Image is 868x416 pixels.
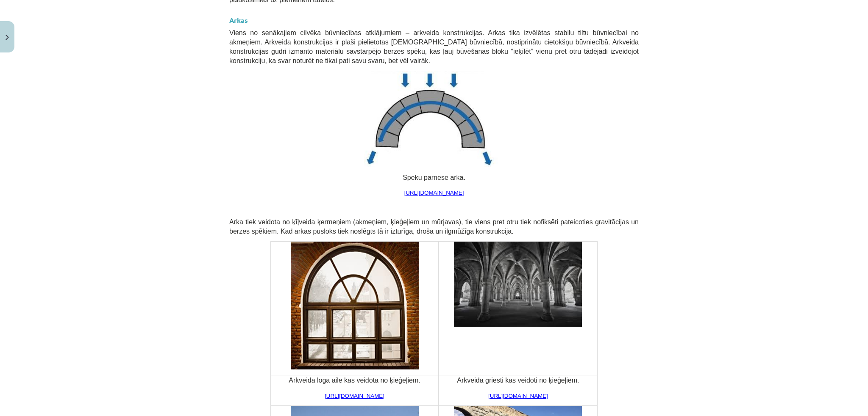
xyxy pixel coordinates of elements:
span: Arkveida griesti kas veidoti no ķieģeļiem. [457,377,579,384]
span: Arkveida loga aile kas veidota no ķieģeļiem. [289,377,420,384]
img: icon-close-lesson-0947bae3869378f0d4975bcd49f059093ad1ed9edebbc8119c70593378902aed.svg [6,35,9,40]
a: [URL][DOMAIN_NAME] [488,393,548,399]
span: Arka tiek veidota no ķīļveida ķermeņiem (akmeņiem, ķieģeļiem un mūrjavas), tie viens pret otru ti... [229,218,639,235]
img: 5330685 5182x3454 #pattern, #passage, #black and white, #inside, #PNG images, #ceiling, #white, #... [454,242,582,327]
a: [URL][DOMAIN_NAME] [404,190,464,196]
span: Viens no senākajiem cilvēka būvniecības atklājumiem – arkveida konstrukcijas. Arkas tika izvēlēta... [229,29,639,64]
span: Spēku pārnese arkā. [403,174,465,181]
strong: Arkas [229,16,248,25]
img: Amazon.com : AOFOTO 6x6ft Vintage Arch Window Photography Background Interior Old Brick Wall Back... [291,242,419,369]
a: [URL][DOMAIN_NAME] [325,393,384,399]
img: 14 Science - Structures / Forces ideas | bridge building, science, bridge engineering [351,71,517,167]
